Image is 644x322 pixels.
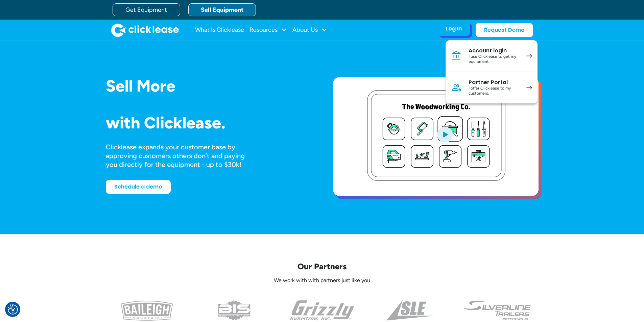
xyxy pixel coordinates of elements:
h1: Sell More [106,77,311,95]
a: Sell Equipment [188,3,256,16]
img: the grizzly industrial inc logo [290,300,354,321]
img: arrow [526,54,532,58]
img: Blue play button logo on a light blue circular background [436,125,454,144]
img: arrow [526,86,532,90]
a: Partner PortalI offer Clicklease to my customers. [446,72,538,103]
a: home [111,23,179,37]
a: Request Demo [476,23,533,37]
div: About Us [292,23,327,37]
img: a black and white photo of the side of a triangle [386,300,433,321]
a: Schedule a demo [106,180,171,194]
div: Log In [446,25,462,32]
a: Account loginI use Clicklease to get my equipment [446,40,538,72]
nav: Log In [446,40,538,103]
img: Revisit consent button [8,304,18,315]
a: open lightbox [333,77,539,196]
img: baileigh logo [121,300,173,321]
p: We work with with partners just like you [106,277,539,284]
img: the logo for beaver industrial supply [218,300,251,321]
div: Account login [469,47,520,54]
a: Get Equipment [113,3,180,16]
div: I offer Clicklease to my customers. [469,86,520,96]
a: What Is Clicklease [195,23,244,37]
div: Clicklease expands your customer base by approving customers others don’t and paying you directly... [106,143,257,169]
img: Person icon [451,82,462,93]
img: Bank icon [451,50,462,61]
img: undefined [462,300,532,321]
button: Consent Preferences [8,304,18,315]
div: Resources [249,23,287,37]
img: Clicklease logo [111,23,179,37]
div: I use Clicklease to get my equipment [469,54,520,65]
div: Partner Portal [469,79,520,86]
p: Our Partners [106,261,539,272]
h1: with Clicklease. [106,114,311,132]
